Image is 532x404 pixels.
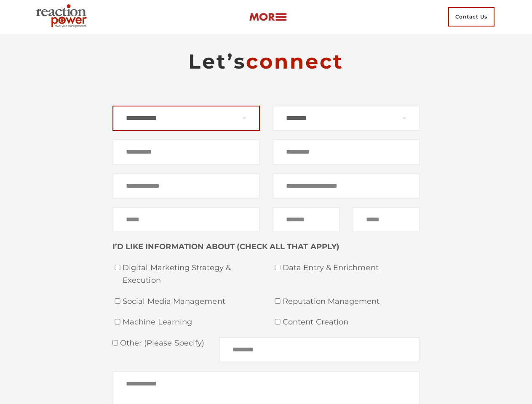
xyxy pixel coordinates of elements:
[246,49,344,74] span: connect
[249,12,287,22] img: more-btn.png
[283,295,420,308] span: Reputation Management
[283,316,420,329] span: Content Creation
[123,316,260,329] span: Machine Learning
[112,49,420,74] h2: Let’s
[123,262,260,287] span: Digital Marketing Strategy & Execution
[283,262,420,274] span: Data Entry & Enrichment
[32,2,94,32] img: Executive Branding | Personal Branding Agency
[118,338,205,348] span: Other (please specify)
[123,295,260,308] span: Social Media Management
[448,7,495,27] span: Contact Us
[112,242,340,251] strong: I’D LIKE INFORMATION ABOUT (CHECK ALL THAT APPLY)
